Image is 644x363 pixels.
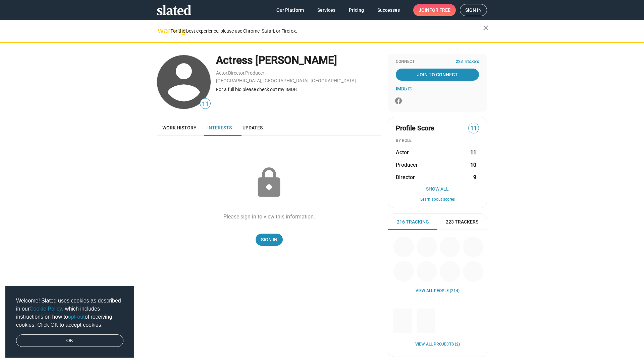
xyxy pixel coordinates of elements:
[396,138,479,144] div: BY ROLE
[202,120,237,136] a: Interests
[200,99,210,109] span: 11
[237,120,268,136] a: Updates
[252,166,286,200] mat-icon: lock
[245,72,245,75] span: ,
[216,78,356,83] a: [GEOGRAPHIC_DATA], [GEOGRAPHIC_DATA], [GEOGRAPHIC_DATA]
[261,234,277,246] span: Sign In
[456,59,479,65] span: 223 Trackers
[170,27,483,36] div: For the best experience, please use Chrome, Safari, or Firefox.
[68,314,85,320] a: opt-out
[228,70,245,76] a: Director
[157,120,202,136] a: Work history
[397,219,429,225] span: 216 Tracking
[158,27,166,35] mat-icon: warning
[396,197,479,202] button: Learn about scores
[245,70,264,76] a: Producer
[413,4,456,16] a: Joinfor free
[429,4,450,16] span: for free
[415,342,460,347] a: View all Projects (2)
[216,53,381,68] div: Actress [PERSON_NAME]
[460,4,487,16] a: Sign in
[396,69,479,81] a: Join To Connect
[377,4,400,16] span: Successes
[397,69,478,81] span: Join To Connect
[216,86,381,93] div: For a full bio please check out my IMDB
[276,4,304,16] span: Our Platform
[396,186,479,192] button: Show All
[396,174,415,181] span: Director
[396,59,479,65] div: Connect
[243,125,263,130] span: Updates
[216,70,227,76] a: Actor
[465,4,482,16] span: Sign in
[256,234,283,246] a: Sign In
[396,161,418,168] span: Producer
[470,149,476,156] strong: 11
[482,24,490,32] mat-icon: close
[408,87,412,91] mat-icon: open_in_new
[343,4,369,16] a: Pricing
[30,306,62,312] a: Cookie Policy
[349,4,364,16] span: Pricing
[16,297,123,329] span: Welcome! Slated uses cookies as described in our , which includes instructions on how to of recei...
[372,4,405,16] a: Successes
[396,124,434,133] span: Profile Score
[227,72,228,75] span: ,
[271,4,309,16] a: Our Platform
[16,334,123,347] a: dismiss cookie message
[396,86,412,91] a: IMDb
[162,125,197,130] span: Work history
[396,86,407,91] span: IMDb
[469,124,479,133] span: 11
[419,4,450,16] span: Join
[396,149,409,156] span: Actor
[473,174,476,181] strong: 9
[223,213,315,220] div: Please sign in to view this information.
[207,125,232,130] span: Interests
[470,161,476,168] strong: 10
[416,288,460,294] a: View all People (214)
[5,286,134,358] div: cookieconsent
[317,4,335,16] span: Services
[446,219,478,225] span: 223 Trackers
[312,4,341,16] a: Services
